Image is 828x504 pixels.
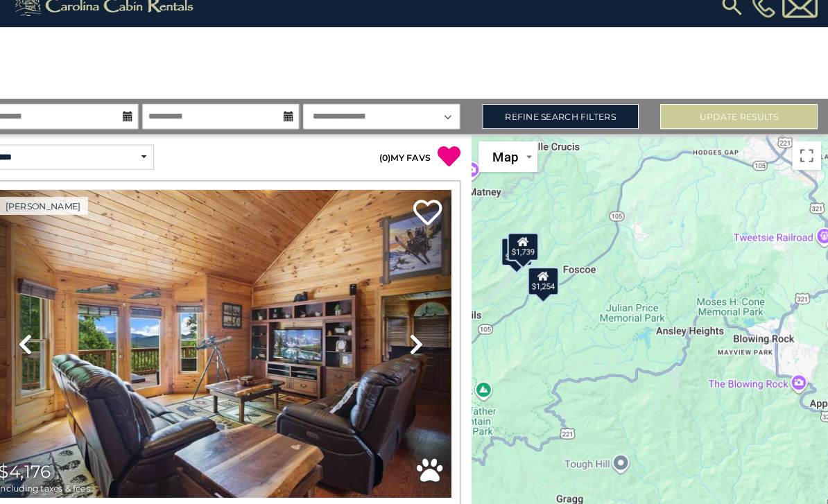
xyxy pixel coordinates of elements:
[26,198,113,216] a: [PERSON_NAME]
[751,1,780,25] a: [PHONE_NUMBER]
[666,108,818,132] button: Update Results
[793,144,821,172] button: Toggle fullscreen view
[395,155,406,166] span: ( )
[26,453,78,473] span: $4,176
[512,237,542,265] div: $2,652
[490,144,547,174] button: Change map style
[494,108,646,132] a: Refine Search Filters
[19,191,464,489] img: thumbnail_164747674.jpeg
[723,1,748,26] img: search-regular.svg
[26,475,115,484] span: including taxes & fees
[504,152,529,166] span: Map
[538,266,569,293] div: $1,254
[518,232,549,260] div: $1,739
[428,200,456,229] a: Add to favorites
[397,155,403,166] span: 0
[395,155,445,166] a: (0)MY FAVS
